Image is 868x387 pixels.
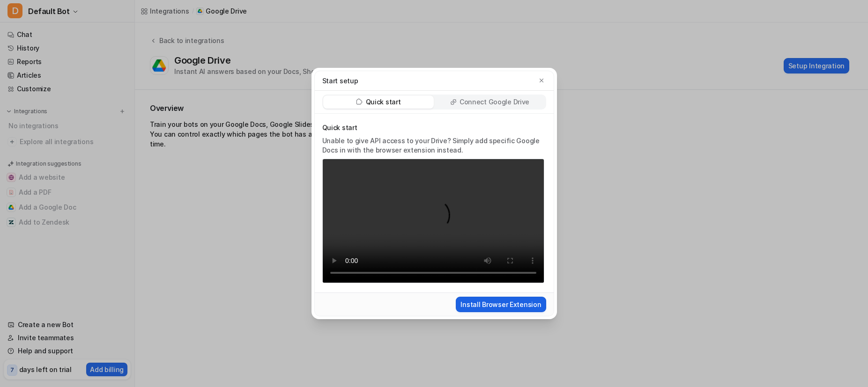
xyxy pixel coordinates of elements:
video: Your browser does not support the video tag. [322,159,544,284]
p: Connect Google Drive [460,97,529,107]
p: Quick start [322,123,544,132]
p: Quick start [366,97,401,107]
p: Unable to give API access to your Drive? Simply add specific Google Docs in with the browser exte... [322,136,544,155]
p: Start setup [322,76,358,86]
button: Install Browser Extension [456,297,546,312]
